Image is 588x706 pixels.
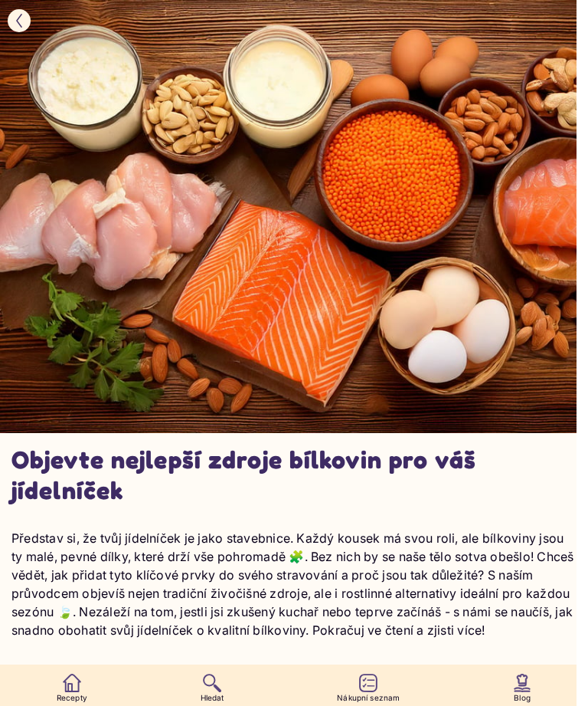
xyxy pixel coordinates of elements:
[513,674,531,703] a: Blog
[57,674,87,703] a: Recepty
[11,445,577,506] h1: Objevte nejlepší zdroje bílkovin pro váš jídelníček
[201,674,224,703] a: Hledat
[337,692,400,703] p: Nákupní seznam
[337,674,400,703] a: Nákupní seznam
[514,692,531,703] p: Blog
[201,692,224,703] p: Hledat
[11,529,577,639] p: Představ si, že tvůj jídelníček je jako stavebnice. Každý kousek má svou roli, ale bílkoviny jsou...
[57,692,87,703] p: Recepty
